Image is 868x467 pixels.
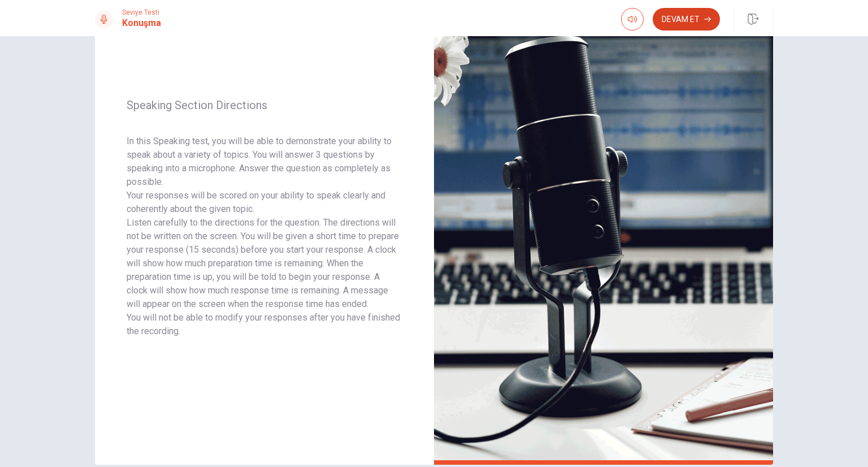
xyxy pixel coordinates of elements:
[127,98,402,112] span: Speaking Section Directions
[127,135,402,189] p: In this Speaking test, you will be able to demonstrate your ability to speak about a variety of t...
[653,8,720,31] button: Devam Et
[122,8,161,16] span: Seviye Testi
[127,311,402,338] p: You will not be able to modify your responses after you have finished the recording.
[127,189,402,216] p: Your responses will be scored on your ability to speak clearly and coherently about the given topic.
[122,16,161,30] h1: Konuşma
[127,216,402,311] p: Listen carefully to the directions for the question. The directions will not be written on the sc...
